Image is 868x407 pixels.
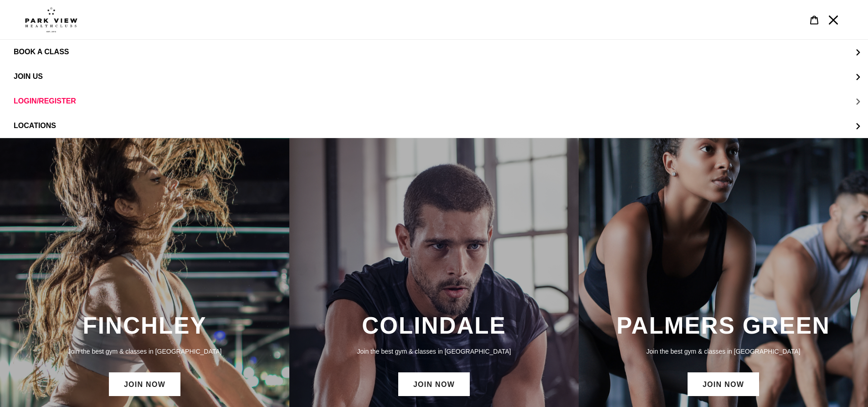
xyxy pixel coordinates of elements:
[398,372,470,396] a: JOIN NOW: Colindale Membership
[14,122,56,130] span: LOCATIONS
[25,7,77,32] img: Park view health clubs is a gym near you.
[9,346,280,356] p: Join the best gym & classes in [GEOGRAPHIC_DATA]
[14,48,69,56] span: BOOK A CLASS
[14,97,76,105] span: LOGIN/REGISTER
[688,372,759,396] a: JOIN NOW: Palmers Green Membership
[298,346,570,356] p: Join the best gym & classes in [GEOGRAPHIC_DATA]
[9,312,280,340] h3: FINCHLEY
[298,312,570,340] h3: COLINDALE
[824,10,843,30] button: Menu
[588,346,859,356] p: Join the best gym & classes in [GEOGRAPHIC_DATA]
[588,312,859,340] h3: PALMERS GREEN
[109,372,180,396] a: JOIN NOW: Finchley Membership
[14,72,43,81] span: JOIN US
